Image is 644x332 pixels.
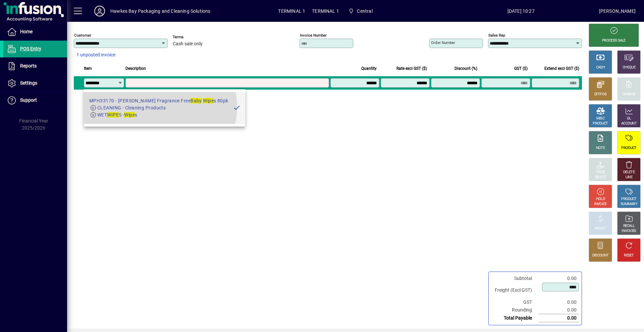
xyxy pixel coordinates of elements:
div: GL [627,116,631,121]
div: SUMMARY [621,202,637,207]
div: [PERSON_NAME] [599,6,636,16]
td: 0.00 [539,275,579,282]
div: DELETE [623,170,635,175]
div: INVOICES [622,229,636,234]
div: PROCESS SALE [602,38,626,43]
span: Central [346,5,375,17]
span: Quantity [361,65,377,72]
span: Rate excl GST ($) [396,65,427,72]
button: Profile [89,5,110,17]
td: GST [491,298,539,306]
div: PROFIT [595,226,606,231]
div: MISC [596,116,604,121]
span: Central [357,6,372,16]
td: 0.00 [539,298,579,306]
span: GST ($) [514,65,528,72]
span: Settings [20,80,37,86]
div: PRODUCT [593,121,608,126]
span: Home [20,29,33,34]
a: Reports [3,58,67,75]
mat-label: Customer [74,33,91,38]
td: Freight (Excl GST) [491,282,539,298]
div: PRICE [596,170,605,175]
a: Support [3,92,67,109]
span: Support [20,97,37,103]
div: RESET [624,253,634,258]
span: TERMINAL 1 [278,6,305,16]
div: CHARGE [623,92,636,97]
span: Discount (%) [454,65,477,72]
span: Description [125,65,146,72]
td: 0.00 [539,306,579,314]
span: [DATE] 10:27 [443,6,599,16]
div: RECALL [623,224,635,229]
div: LINE [626,175,632,180]
div: Hawkes Bay Packaging and Cleaning Solutions [110,6,211,16]
mat-label: Sales rep [488,33,505,38]
span: Cash sale only [173,41,203,47]
td: Subtotal [491,275,539,282]
span: TERMINAL 1 [312,6,339,16]
mat-label: Invoice number [300,33,327,38]
td: 0.00 [539,314,579,322]
span: Terms [173,35,213,39]
span: POS Entry [20,46,41,51]
div: PRODUCT [621,197,636,202]
span: Extend excl GST ($) [544,65,579,72]
button: 1 unposted invoice [74,49,118,61]
div: SELECT [595,175,606,180]
mat-label: Order number [431,40,455,45]
a: Home [3,23,67,40]
div: PRODUCT [621,146,636,151]
span: Item [84,65,92,72]
span: 1 unposted invoice [76,51,115,58]
div: NOTE [596,146,605,151]
div: CHEQUE [623,65,635,70]
div: HOLD [596,197,605,202]
td: Rounding [491,306,539,314]
div: ACCOUNT [621,121,637,126]
div: EFTPOS [594,92,607,97]
a: Settings [3,75,67,92]
td: Total Payable [491,314,539,322]
div: DISCOUNT [592,253,608,258]
div: CASH [596,65,605,70]
span: Reports [20,63,37,68]
div: INVOICE [594,202,606,207]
